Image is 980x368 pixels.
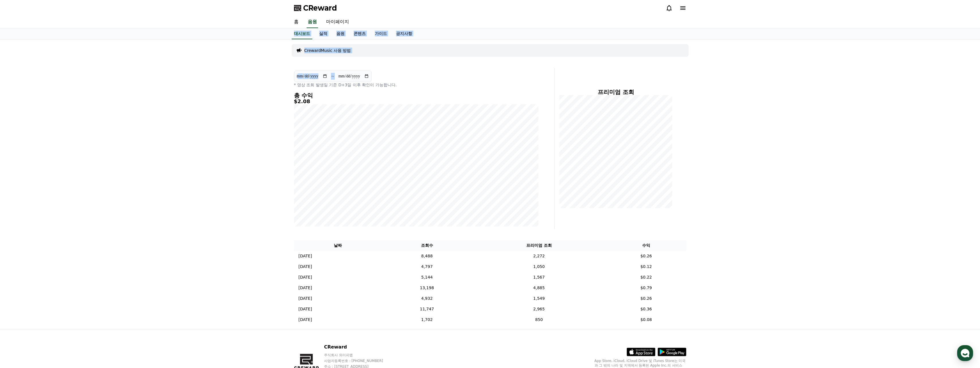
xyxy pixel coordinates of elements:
p: [DATE] [299,285,312,291]
a: 콘텐츠 [349,28,370,39]
span: 설정 [89,190,96,195]
a: 공지사항 [391,28,417,39]
a: 음원 [332,28,349,39]
td: 2,272 [472,251,606,261]
a: CrewardMusic 사용 방법 [304,48,351,53]
p: * 영상 조회 발생일 기준 D+3일 이후 확인이 가능합니다. [294,82,538,88]
td: $0.36 [606,304,686,314]
a: CReward [294,3,337,13]
a: 대시보드 [292,28,312,39]
th: 날짜 [294,240,382,251]
td: 2,965 [472,304,606,314]
td: 1,549 [472,293,606,304]
td: 1,702 [382,314,472,325]
p: 사업자등록번호 : [PHONE_NUMBER] [324,359,394,363]
td: $0.12 [606,261,686,272]
td: 4,797 [382,261,472,272]
p: [DATE] [299,317,312,323]
a: 설정 [74,182,110,196]
th: 수익 [606,240,686,251]
p: [DATE] [299,264,312,270]
td: $0.79 [606,283,686,293]
td: 4,932 [382,293,472,304]
td: 11,747 [382,304,472,314]
p: [DATE] [299,274,312,280]
span: 대화 [52,191,59,195]
td: 850 [472,314,606,325]
a: 마이페이지 [322,16,354,28]
p: ~ [331,73,335,80]
a: 홈 [289,16,303,28]
td: $0.26 [606,293,686,304]
th: 조회수 [382,240,472,251]
p: CReward [324,344,394,351]
th: 프리미엄 조회 [472,240,606,251]
p: 주식회사 와이피랩 [324,353,394,357]
td: 4,885 [472,283,606,293]
p: [DATE] [299,253,312,259]
td: 1,567 [472,272,606,283]
h4: 총 수익 [294,92,538,99]
td: $0.26 [606,251,686,261]
td: 13,198 [382,283,472,293]
h5: $2.08 [294,99,538,104]
a: 대화 [38,182,74,196]
td: 8,488 [382,251,472,261]
a: 가이드 [370,28,391,39]
span: CReward [303,3,337,13]
a: 홈 [2,182,38,196]
a: 음원 [307,16,318,28]
td: 1,050 [472,261,606,272]
td: $0.22 [606,272,686,283]
a: 실적 [315,28,332,39]
p: [DATE] [299,306,312,312]
td: 5,144 [382,272,472,283]
span: 홈 [18,190,22,195]
td: $0.08 [606,314,686,325]
p: [DATE] [299,295,312,302]
h4: 프리미엄 조회 [559,89,673,95]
